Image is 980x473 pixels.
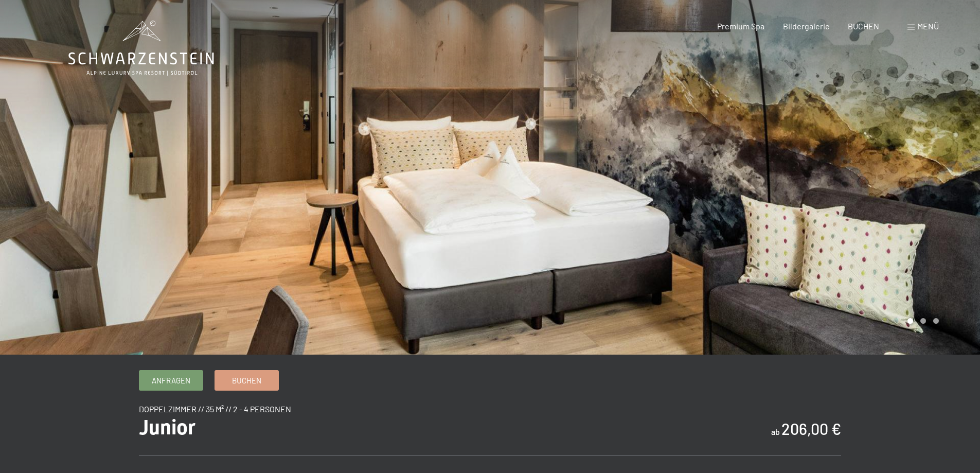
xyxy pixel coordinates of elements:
span: Anfragen [152,375,190,386]
span: Doppelzimmer // 35 m² // 2 - 4 Personen [139,404,291,414]
span: ab [771,427,780,436]
a: Premium Spa [717,21,764,31]
span: Menü [917,21,939,31]
a: Buchen [215,371,278,390]
a: BUCHEN [848,21,879,31]
span: Junior [139,415,195,440]
b: 206,00 € [781,419,841,438]
a: Anfragen [139,371,203,390]
span: Buchen [232,375,261,386]
a: Bildergalerie [783,21,830,31]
